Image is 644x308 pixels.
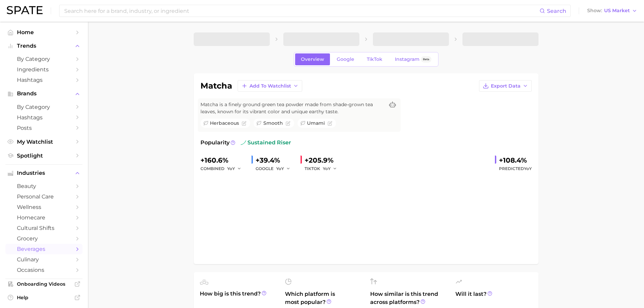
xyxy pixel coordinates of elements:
[5,75,82,85] a: Hashtags
[17,152,71,159] span: Spotlight
[286,121,290,126] button: Flag as miscategorized or irrelevant
[17,214,71,221] span: homecare
[200,101,384,115] span: Matcha is a finely ground green tea powder made from shade-grown tea leaves, known for its vibran...
[5,168,82,178] button: Industries
[227,166,235,171] span: YoY
[5,254,82,265] a: culinary
[241,139,291,147] span: sustained riser
[17,183,71,189] span: beauty
[17,29,71,35] span: Home
[5,150,82,161] a: Spotlight
[241,140,246,145] img: sustained riser
[5,244,82,254] a: beverages
[367,56,382,62] span: TikTok
[491,83,521,89] span: Export Data
[479,80,532,92] button: Export Data
[17,225,71,231] span: cultural shifts
[17,267,71,273] span: occasions
[17,125,71,131] span: Posts
[305,155,342,166] div: +205.9%
[587,9,602,13] span: Show
[17,294,71,301] span: Help
[323,166,331,171] span: YoY
[7,6,43,14] img: SPATE
[210,120,239,127] span: herbaceous
[17,281,71,287] span: Onboarding Videos
[17,43,71,49] span: Trends
[5,64,82,75] a: Ingredients
[586,6,639,15] button: ShowUS Market
[5,265,82,275] a: occasions
[5,102,82,112] a: by Category
[499,165,532,173] span: Predicted
[227,165,242,173] button: YoY
[17,193,71,200] span: personal care
[5,123,82,133] a: Posts
[17,91,71,97] span: Brands
[295,53,330,65] a: Overview
[276,166,284,171] span: YoY
[200,165,246,173] div: combined
[256,165,295,173] div: GOOGLE
[361,53,388,65] a: TikTok
[263,120,283,127] span: smooth
[547,8,566,14] span: Search
[5,181,82,191] a: beauty
[17,77,71,83] span: Hashtags
[5,112,82,123] a: Hashtags
[307,120,325,127] span: umami
[17,256,71,263] span: culinary
[200,139,230,147] span: Popularity
[604,9,630,13] span: US Market
[5,223,82,233] a: cultural shifts
[17,170,71,176] span: Industries
[389,53,437,65] a: InstagramBeta
[256,155,295,166] div: +39.4%
[17,139,71,145] span: My Watchlist
[17,114,71,121] span: Hashtags
[200,155,246,166] div: +160.6%
[5,279,82,289] a: Onboarding Videos
[238,80,302,92] button: Add to Watchlist
[17,246,71,252] span: beverages
[395,56,420,62] span: Instagram
[499,155,532,166] div: +108.4%
[423,56,429,62] span: Beta
[323,165,337,173] button: YoY
[524,166,532,171] span: YoY
[337,56,354,62] span: Google
[5,292,82,303] a: Help
[249,83,291,89] span: Add to Watchlist
[331,53,360,65] a: Google
[5,41,82,51] button: Trends
[5,191,82,202] a: personal care
[301,56,324,62] span: Overview
[5,212,82,223] a: homecare
[17,104,71,110] span: by Category
[5,137,82,147] a: My Watchlist
[17,235,71,242] span: grocery
[5,202,82,212] a: wellness
[200,290,277,306] span: How big is this trend?
[305,165,342,173] div: TIKTOK
[5,54,82,64] a: by Category
[200,82,232,90] h1: matcha
[17,66,71,73] span: Ingredients
[455,290,532,306] span: Will it last?
[17,56,71,62] span: by Category
[5,89,82,99] button: Brands
[5,233,82,244] a: grocery
[17,204,71,210] span: wellness
[276,165,291,173] button: YoY
[242,121,246,126] button: Flag as miscategorized or irrelevant
[328,121,332,126] button: Flag as miscategorized or irrelevant
[370,290,447,306] span: How similar is this trend across platforms?
[5,27,82,38] a: Home
[64,5,540,17] input: Search here for a brand, industry, or ingredient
